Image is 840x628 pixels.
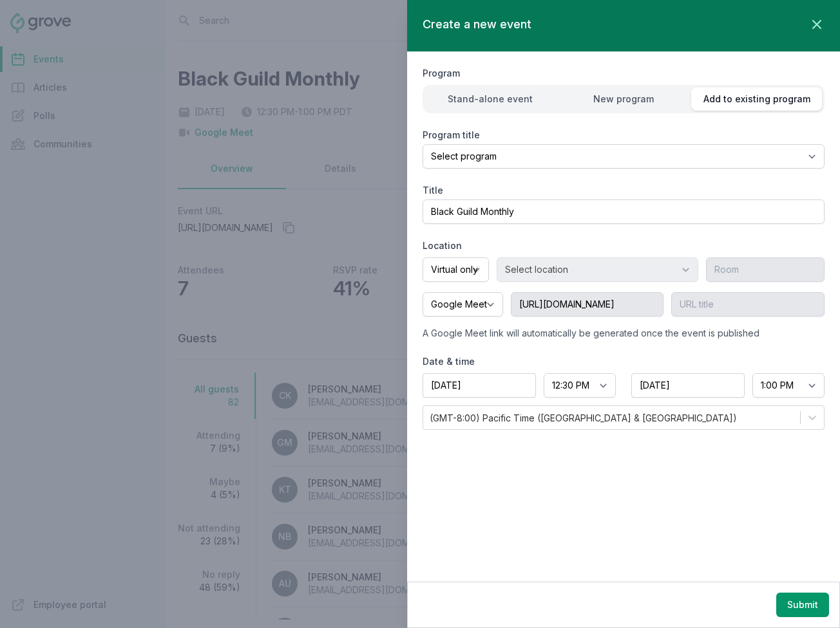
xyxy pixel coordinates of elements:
label: Date & time [423,355,825,368]
label: Program [423,67,825,80]
label: Program title [423,129,825,142]
label: Location [423,239,825,252]
div: Stand-alone event [425,93,556,106]
button: Submit [776,593,829,617]
label: Title [423,184,825,197]
input: Start date [423,373,536,398]
input: URL [511,292,664,317]
h2: Create a new event [423,15,531,33]
div: (GMT-8:00) Pacific Time ([GEOGRAPHIC_DATA] & [GEOGRAPHIC_DATA]) [430,411,737,425]
div: Add to existing program [691,93,822,106]
input: End date [631,373,745,398]
input: URL title [671,292,825,317]
input: Room [706,257,825,282]
div: New program [558,93,689,106]
div: A Google Meet link will automatically be generated once the event is published [423,327,825,340]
